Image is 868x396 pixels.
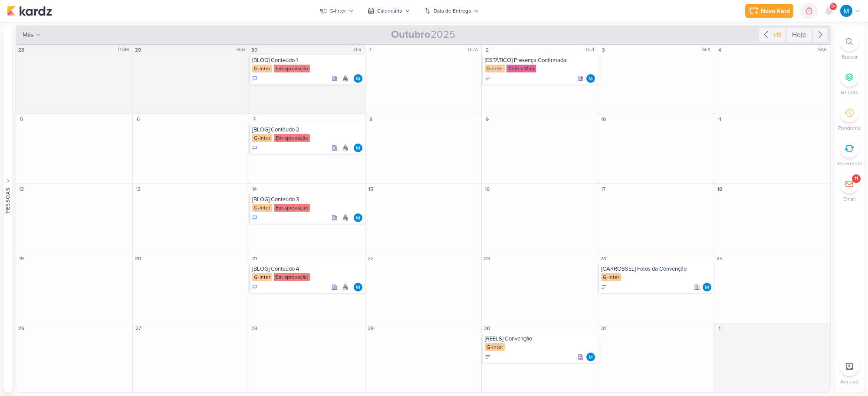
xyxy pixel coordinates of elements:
[252,57,363,64] div: [BLOG] Conteúdo 1
[252,144,257,151] div: Em Andamento
[7,6,52,16] img: kardz.app
[252,284,257,291] div: Em Andamento
[3,25,12,393] button: Pessoas
[831,3,836,10] span: 9+
[599,115,608,124] div: 10
[818,46,829,53] div: SAB
[354,283,362,291] div: Responsável: MARIANA MIRANDA
[340,213,349,222] img: Amannda Primo
[134,46,142,54] div: 29
[354,283,362,291] img: MARIANA MIRANDA
[250,324,259,333] div: 28
[237,46,248,53] div: SEG
[17,254,26,263] div: 19
[354,74,362,83] img: MARIANA MIRANDA
[340,283,351,291] div: Colaboradores: Amannda Primo
[745,4,793,18] button: Novo Kard
[340,144,351,152] div: Colaboradores: Amannda Primo
[715,46,724,54] div: 4
[483,46,491,54] div: 2
[274,134,310,142] div: Em aprovação
[599,324,608,333] div: 31
[703,283,711,291] img: MARIANA MIRANDA
[715,115,724,124] div: 11
[761,7,790,16] div: Novo Kard
[855,175,858,182] div: 11
[23,30,34,39] span: mês
[703,283,711,291] div: Responsável: MARIANA MIRANDA
[485,57,596,64] div: [ESTÁTICO] Presença Confirmada!
[250,185,259,193] div: 14
[250,254,259,263] div: 21
[340,74,349,83] img: Amannda Primo
[274,204,310,212] div: Em aprovação
[353,46,364,53] div: TER
[483,324,491,333] div: 30
[702,46,713,53] div: SEX
[4,187,12,213] div: Pessoas
[274,273,310,281] div: Em aprovação
[391,28,455,42] span: 2025
[601,265,712,272] div: [CARROSSEL] Fotos da Convenção
[366,185,375,193] div: 15
[468,46,480,53] div: QUA
[834,32,865,61] li: Ctrl + F
[17,46,26,54] div: 28
[17,115,26,124] div: 5
[586,74,595,83] div: Responsável: MARIANA MIRANDA
[599,46,608,54] div: 3
[366,46,375,54] div: 1
[354,144,362,152] div: Responsável: MARIANA MIRANDA
[252,126,363,133] div: [BLOG] Contéudo 2
[586,353,595,361] img: MARIANA MIRANDA
[483,185,491,193] div: 16
[252,196,363,203] div: [BLOG] Conteúdo 3
[483,115,491,124] div: 9
[787,28,812,42] div: Hoje
[252,65,272,72] div: G-Inter
[366,254,375,263] div: 22
[599,254,608,263] div: 24
[485,335,596,342] div: [REELS] Convenção
[250,46,259,54] div: 30
[252,134,272,142] div: G-Inter
[274,65,310,72] div: Em aprovação
[354,74,362,83] div: Responsável: MARIANA MIRANDA
[340,283,349,291] img: Amannda Primo
[483,254,491,263] div: 23
[485,354,491,360] div: A Fazer
[366,324,375,333] div: 29
[134,324,142,333] div: 27
[485,343,505,351] div: G-Inter
[134,115,142,124] div: 6
[838,124,861,132] p: Pendente
[250,115,259,124] div: 7
[252,265,363,272] div: [BLOG] Conteúdo 4
[252,204,272,212] div: G-Inter
[841,88,858,96] p: Grupos
[715,254,724,263] div: 25
[601,284,607,290] div: A Fazer
[391,28,431,41] strong: Outubro
[601,273,621,281] div: G-Inter
[599,185,608,193] div: 17
[354,144,362,152] img: MARIANA MIRANDA
[340,74,351,83] div: Colaboradores: Amannda Primo
[17,185,26,193] div: 12
[366,115,375,124] div: 8
[842,53,858,61] p: Buscar
[715,185,724,193] div: 18
[354,213,362,222] div: Responsável: MARIANA MIRANDA
[586,46,597,53] div: QUI
[134,254,142,263] div: 20
[252,214,257,221] div: Em Andamento
[118,46,132,53] div: DOM
[506,65,536,72] div: Com a Mari
[586,74,595,83] img: MARIANA MIRANDA
[340,213,351,222] div: Colaboradores: Amannda Primo
[354,213,362,222] img: MARIANA MIRANDA
[715,324,724,333] div: 1
[840,5,852,17] img: MARIANA MIRANDA
[840,378,858,386] p: Arquivo
[843,195,856,203] p: Email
